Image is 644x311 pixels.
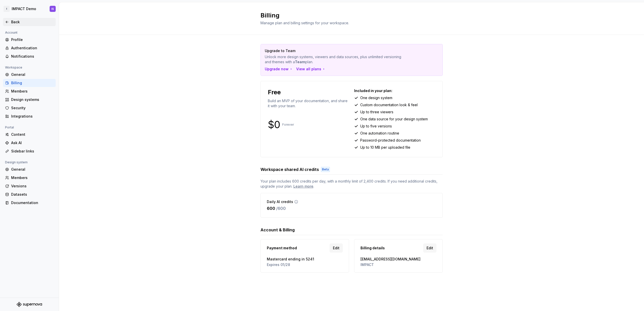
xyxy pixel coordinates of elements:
p: Forever [282,123,294,127]
span: [EMAIL_ADDRESS][DOMAIN_NAME] [360,257,436,262]
a: General [3,71,56,79]
div: Notifications [11,54,54,59]
a: Members [3,174,56,182]
p: One data source for your design system [360,117,428,122]
p: One design system [360,95,392,100]
a: Learn more [293,184,313,189]
p: Up to five versions [360,124,392,129]
h3: Account & Billing [260,227,295,233]
p: Password-protected documentation [360,138,421,143]
a: Design systems [3,96,56,104]
div: Account [3,30,19,36]
p: Free [268,88,281,96]
button: IIMPACT DemoIS [1,3,58,14]
p: $0 [268,122,280,128]
div: Datasets [11,192,54,197]
h3: Workspace shared AI credits [260,166,319,172]
a: Notifications [3,52,56,60]
div: General [11,72,54,77]
a: Edit [423,243,436,253]
div: Versions [11,184,54,189]
a: Content [3,130,56,139]
button: View all plans [296,66,326,72]
p: Build an MVP of your documentation, and share it with your team. [268,98,349,108]
a: Ask AI [3,139,56,147]
p: Up to three viewers [360,109,393,115]
span: Mastercard ending in 5241 [267,257,343,262]
strong: Team [295,60,305,64]
div: General [11,167,54,172]
div: Portal [3,124,16,130]
div: Documentation [11,200,54,205]
span: IMPACT [360,262,436,267]
div: Design systems [11,97,54,102]
div: Security [11,105,54,110]
p: Included in your plan: [354,88,435,93]
p: Upgrade to Team [265,48,403,53]
div: Profile [11,37,54,42]
div: IS [51,7,54,11]
div: Workspace [3,64,24,71]
div: Integrations [11,114,54,119]
a: Members [3,87,56,95]
p: Daily AI credits [267,199,293,204]
span: Expires 01/28 [267,262,343,267]
svg: Supernova Logo [17,302,42,307]
div: Authentication [11,46,54,51]
a: Documentation [3,199,56,207]
div: IMPACT Demo [12,6,36,11]
h2: Billing [260,11,437,19]
a: General [3,165,56,173]
div: Design system [3,159,30,165]
a: Datasets [3,190,56,198]
div: Back [11,19,54,25]
div: Billing [11,80,54,85]
span: Edit [427,246,433,251]
p: Unlock more design systems, viewers and data sources, plus unlimited versioning and themes with a... [265,54,403,64]
div: I [4,6,10,12]
span: Billing details [360,246,385,251]
a: Edit [330,243,343,253]
p: Up to 10 MB per uploaded file [360,145,410,150]
span: Your plan includes 600 credits per day, with a monthly limit of 2,400 credits. If you need additi... [260,179,443,189]
span: Manage plan and billing settings for your workspace. [260,21,349,25]
p: Custom documentation look & feel [360,102,418,107]
div: Beta [321,167,330,172]
a: Versions [3,182,56,190]
div: Sidebar links [11,149,54,154]
div: Ask AI [11,140,54,145]
button: Upgrade now [265,66,293,72]
span: Edit [333,246,339,251]
div: Members [11,175,54,180]
a: Authentication [3,44,56,52]
a: Billing [3,79,56,87]
p: 600 [267,205,275,211]
a: Security [3,104,56,112]
p: / 600 [276,205,286,211]
a: Sidebar links [3,147,56,155]
a: Integrations [3,112,56,120]
span: Payment method [267,246,297,251]
a: Profile [3,36,56,44]
a: Back [3,18,56,26]
div: Members [11,89,54,94]
p: One automation routine [360,131,399,136]
div: Content [11,132,54,137]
